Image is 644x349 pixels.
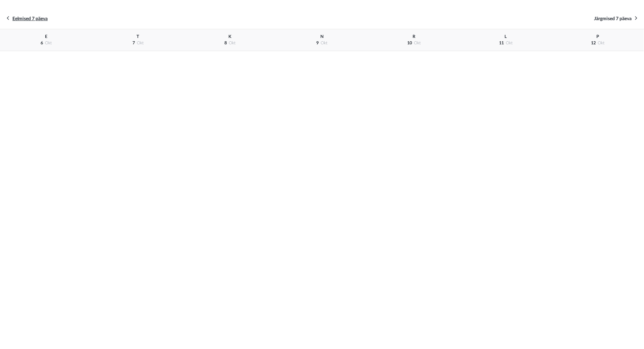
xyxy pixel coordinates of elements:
span: E [45,35,47,39]
span: L [504,35,507,39]
span: 12 [591,41,596,45]
span: 7 [132,41,135,45]
span: 8 [224,41,227,45]
span: okt [321,41,327,45]
span: P [596,35,599,39]
a: Eelmised 7 päeva [7,15,48,22]
a: Järgmised 7 päeva [594,15,637,22]
span: K [228,35,231,39]
span: okt [45,41,52,45]
span: okt [506,41,513,45]
span: okt [137,41,144,45]
span: okt [229,41,235,45]
span: R [413,35,415,39]
span: 6 [41,41,43,45]
span: okt [598,41,604,45]
span: T [137,35,139,39]
span: Järgmised 7 päeva [594,16,632,21]
span: 9 [316,41,319,45]
span: okt [414,41,421,45]
span: 11 [499,41,504,45]
span: 10 [407,41,412,45]
span: N [320,35,324,39]
span: Eelmised 7 päeva [12,16,48,21]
